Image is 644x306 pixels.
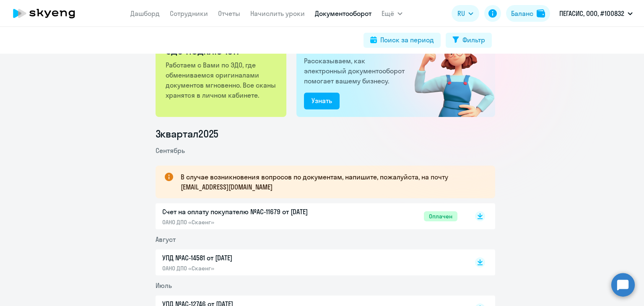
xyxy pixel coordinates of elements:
[166,60,278,100] p: Работаем с Вами по ЭДО, где обмениваемся оригиналами документов мгновенно. Все сканы хранятся в л...
[537,9,545,18] img: balance
[380,35,434,45] div: Поиск за период
[457,8,465,18] span: RU
[156,146,185,155] span: Сентябрь
[304,56,408,86] p: Рассказываем, как электронный документооборот помогает вашему бизнесу.
[162,253,338,263] p: УПД №AC-14581 от [DATE]
[312,96,332,106] div: Узнать
[424,211,457,221] span: Оплачен
[162,253,457,272] a: УПД №AC-14581 от [DATE]ОАНО ДПО «Скаенг»
[162,207,457,226] a: Счет на оплату покупателю №AC-11679 от [DATE]ОАНО ДПО «Скаенг»Оплачен
[315,9,371,18] a: Документооборот
[446,33,492,48] button: Фильтр
[181,172,480,192] p: В случае возникновения вопросов по документам, напишите, пожалуйста, на почту [EMAIL_ADDRESS][DOM...
[170,9,208,18] a: Сотрудники
[304,93,340,109] button: Узнать
[555,3,637,23] button: ПЕГАСИС, ООО, #100832
[452,5,479,22] button: RU
[218,9,240,18] a: Отчеты
[156,281,172,290] span: Июль
[162,265,338,272] p: ОАНО ДПО «Скаенг»
[250,9,305,18] a: Начислить уроки
[462,35,485,45] div: Фильтр
[364,33,441,48] button: Поиск за период
[382,8,394,18] span: Ещё
[401,22,495,117] img: connected
[559,8,624,18] p: ПЕГАСИС, ООО, #100832
[511,8,533,18] div: Баланс
[156,235,176,244] span: Август
[130,9,160,18] a: Дашборд
[506,5,550,22] button: Балансbalance
[156,127,495,140] li: 3 квартал 2025
[162,218,338,226] p: ОАНО ДПО «Скаенг»
[382,5,402,22] button: Ещё
[162,207,338,217] p: Счет на оплату покупателю №AC-11679 от [DATE]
